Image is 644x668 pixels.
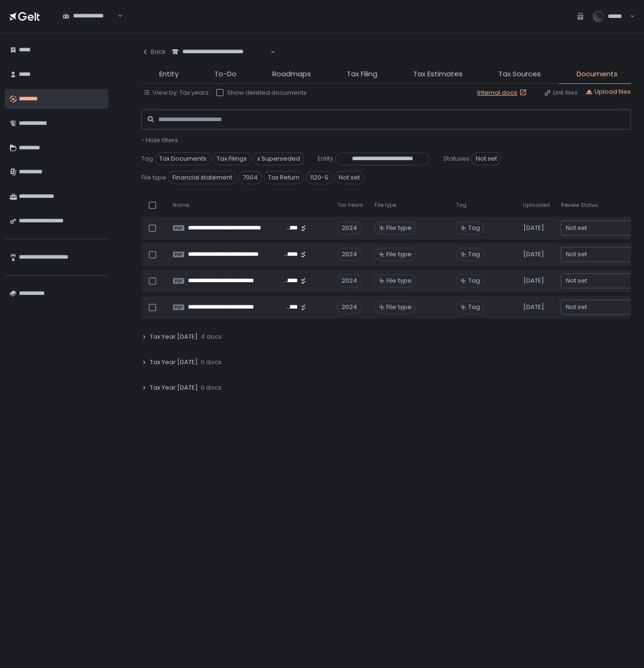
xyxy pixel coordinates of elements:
[585,88,631,96] button: Upload files
[386,224,411,232] span: File type
[141,42,166,61] button: Back
[238,171,262,184] span: 7004
[468,303,480,311] span: Tag
[337,202,363,209] span: Tax Years
[565,276,587,285] span: Not set
[212,152,251,165] span: Tax Filings
[386,303,411,311] span: File type
[159,69,179,80] span: Entity
[168,171,236,184] span: Financial statement
[523,303,544,311] span: [DATE]
[523,224,544,232] span: [DATE]
[565,250,587,259] span: Not set
[413,69,463,80] span: Tax Estimates
[468,250,480,259] span: Tag
[337,301,361,314] div: 2024
[375,202,396,209] span: File type
[141,136,178,145] span: - Hide filters
[334,171,364,184] span: Not set
[565,223,587,233] span: Not set
[166,42,275,62] div: Search for option
[141,48,166,56] div: Back
[386,277,411,285] span: File type
[498,69,541,80] span: Tax Sources
[318,155,333,163] span: Entity
[264,171,304,184] span: Tax Return
[63,20,117,30] input: Search for option
[587,302,642,312] input: Search for option
[337,221,361,235] div: 2024
[143,89,209,97] button: View by: Tax years
[141,136,178,145] button: - Hide filters
[253,152,304,165] span: x Superseded
[386,250,411,259] span: File type
[523,202,549,209] span: Uploaded
[172,56,269,65] input: Search for option
[201,333,222,341] span: 4 docs
[468,277,480,285] span: Tag
[468,224,480,232] span: Tag
[523,250,544,259] span: [DATE]
[587,223,642,233] input: Search for option
[471,152,501,165] span: Not set
[141,173,166,182] span: File type
[523,277,544,285] span: [DATE]
[577,69,618,80] span: Documents
[337,248,361,261] div: 2024
[272,69,311,80] span: Roadmaps
[587,250,642,259] input: Search for option
[565,302,587,312] span: Not set
[201,358,221,367] span: 0 docs
[347,69,377,80] span: Tax Filing
[201,383,221,392] span: 0 docs
[155,152,211,165] span: Tax Documents
[456,202,466,209] span: Tag
[587,276,642,285] input: Search for option
[150,358,198,367] span: Tax Year [DATE]
[150,333,198,341] span: Tax Year [DATE]
[306,171,333,184] span: 1120-S
[214,69,236,80] span: To-Do
[173,202,189,209] span: Name
[337,274,361,287] div: 2024
[141,155,153,163] span: Tag
[477,89,529,97] a: Internal docs
[57,7,122,26] div: Search for option
[150,383,198,392] span: Tax Year [DATE]
[561,202,598,209] span: Review Status
[443,155,469,163] span: Statuses
[544,89,578,97] button: Link files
